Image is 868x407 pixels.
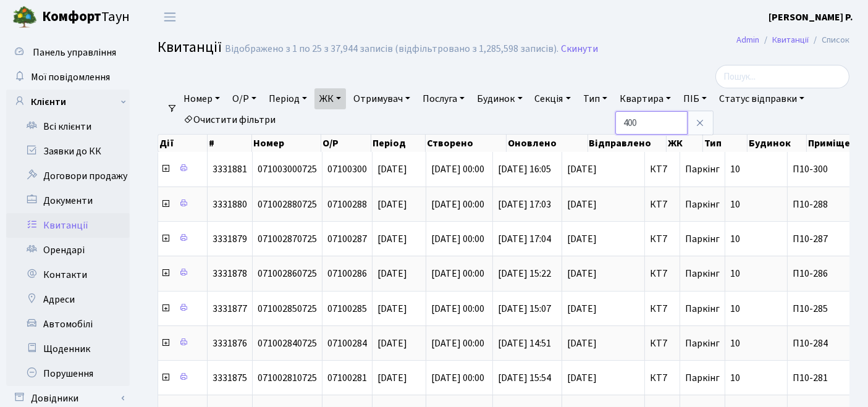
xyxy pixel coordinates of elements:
span: П10-285 [793,304,862,314]
th: # [208,135,252,152]
span: КТ7 [650,199,675,209]
span: [DATE] [567,164,639,174]
span: П10-288 [793,199,862,209]
a: Адреси [6,287,130,312]
a: Контакти [6,262,130,287]
span: 3331879 [213,232,247,246]
a: Квитанції [6,213,130,238]
span: [DATE] [377,162,407,176]
a: Admin [736,33,759,46]
span: [DATE] 15:54 [498,371,551,385]
span: [DATE] [567,269,639,279]
a: Скинути [561,43,598,55]
span: Паркінг [685,371,720,385]
span: П10-287 [793,234,862,244]
a: Очистити фільтри [179,109,280,130]
a: Щоденник [6,337,130,361]
span: 071002860725 [258,267,317,280]
span: 07100285 [327,302,367,316]
span: Паркінг [685,232,720,246]
span: П10-286 [793,269,862,279]
a: Мої повідомлення [6,65,130,90]
th: Дії [158,135,208,152]
a: Секція [530,88,576,109]
a: ПІБ [678,88,712,109]
div: Відображено з 1 по 25 з 37,944 записів (відфільтровано з 1,285,598 записів). [225,43,558,55]
span: Таун [42,7,130,28]
a: Квартира [615,88,676,109]
a: Орендарі [6,238,130,262]
b: Комфорт [42,7,101,27]
th: Тип [703,135,747,152]
a: Панель управління [6,40,130,65]
a: Договори продажу [6,164,130,188]
span: 10 [730,162,740,176]
span: 3331875 [213,371,247,385]
th: Період [371,135,426,152]
span: [DATE] 00:00 [431,337,484,350]
span: 07100287 [327,232,367,246]
th: Будинок [748,135,807,152]
span: 3331881 [213,162,247,176]
b: [PERSON_NAME] Р. [769,10,853,24]
nav: breadcrumb [718,27,868,53]
span: 07100288 [327,198,367,211]
span: [DATE] [377,371,407,385]
input: Пошук... [715,65,849,88]
span: 10 [730,267,740,280]
span: [DATE] 00:00 [431,302,484,316]
span: [DATE] [567,304,639,314]
span: [DATE] 00:00 [431,162,484,176]
th: О/Р [321,135,371,152]
a: Послуга [418,88,470,109]
span: [DATE] 00:00 [431,198,484,211]
span: КТ7 [650,338,675,348]
a: Період [264,88,312,109]
span: [DATE] [377,302,407,316]
span: [DATE] [377,232,407,246]
span: [DATE] 17:03 [498,198,551,211]
a: Квитанції [772,33,809,46]
a: Порушення [6,361,130,386]
span: [DATE] 00:00 [431,232,484,246]
span: Панель управління [33,46,116,59]
span: 071002840725 [258,337,317,350]
a: Клієнти [6,90,130,114]
span: 10 [730,302,740,316]
a: Всі клієнти [6,114,130,139]
button: Переключити навігацію [154,7,185,27]
span: КТ7 [650,164,675,174]
span: П10-281 [793,373,862,383]
th: Створено [426,135,507,152]
a: Будинок [472,88,527,109]
span: 10 [730,198,740,211]
a: Автомобілі [6,312,130,337]
span: 3331880 [213,198,247,211]
a: ЖК [314,88,346,109]
span: 3331877 [213,302,247,316]
a: Документи [6,188,130,213]
span: [DATE] 14:51 [498,337,551,350]
th: Оновлено [507,135,588,152]
span: 071002870725 [258,232,317,246]
span: [DATE] 00:00 [431,267,484,280]
span: 07100286 [327,267,367,280]
span: [DATE] 16:05 [498,162,551,176]
span: Паркінг [685,198,720,211]
span: Квитанції [158,36,222,58]
span: П10-284 [793,338,862,348]
span: П10-300 [793,164,862,174]
span: 10 [730,371,740,385]
th: Номер [252,135,321,152]
th: Відправлено [588,135,667,152]
span: [DATE] [567,199,639,209]
span: [DATE] [567,338,639,348]
span: [DATE] 15:07 [498,302,551,316]
span: 071003000725 [258,162,317,176]
th: ЖК [667,135,704,152]
a: Заявки до КК [6,139,130,164]
span: 07100281 [327,371,367,385]
span: [DATE] [377,198,407,211]
span: [DATE] 15:22 [498,267,551,280]
span: Мої повідомлення [31,70,110,84]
